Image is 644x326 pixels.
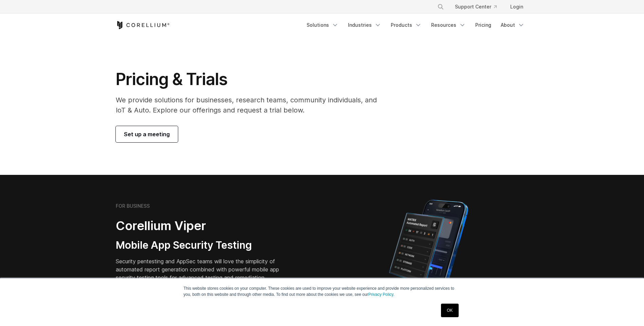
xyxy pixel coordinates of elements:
a: Corellium Home [116,21,170,29]
h2: Corellium Viper [116,218,290,233]
a: Resources [427,19,470,31]
a: Pricing [471,19,495,31]
img: Corellium MATRIX automated report on iPhone showing app vulnerability test results across securit... [378,197,480,315]
a: About [497,19,529,31]
a: OK [441,304,458,317]
h6: FOR BUSINESS [116,203,150,209]
h1: Pricing & Trials [116,69,386,89]
div: Navigation Menu [429,1,529,13]
a: Solutions [302,19,343,31]
span: Set up a meeting [124,130,170,138]
p: We provide solutions for businesses, research teams, community individuals, and IoT & Auto. Explo... [116,95,386,115]
a: Support Center [449,1,502,13]
p: Security pentesting and AppSec teams will love the simplicity of automated report generation comb... [116,257,290,282]
p: This website stores cookies on your computer. These cookies are used to improve your website expe... [184,285,461,298]
a: Industries [344,19,385,31]
a: Login [505,1,529,13]
button: Search [435,1,447,13]
div: Navigation Menu [302,19,529,31]
a: Set up a meeting [116,126,178,142]
h3: Mobile App Security Testing [116,239,290,252]
a: Products [387,19,426,31]
a: Privacy Policy. [368,292,394,297]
